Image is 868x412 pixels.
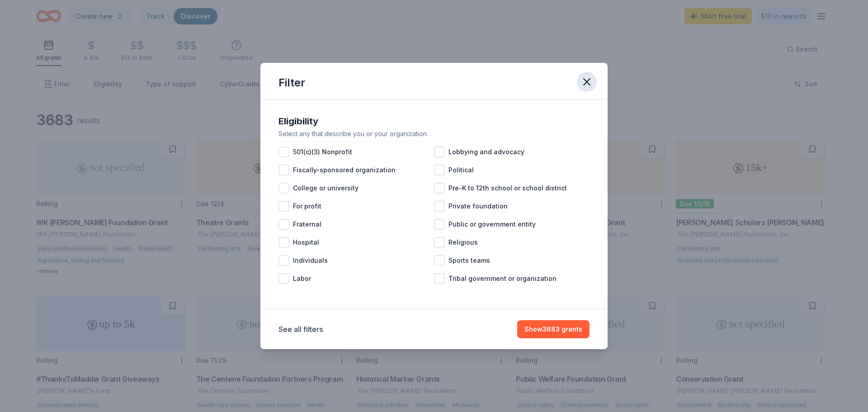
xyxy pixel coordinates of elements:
[448,183,567,194] span: Pre-K to 12th school or school district
[293,201,321,212] span: For profit
[448,147,524,157] span: Lobbying and advocacy
[278,128,590,139] div: Select any that describe you or your organization.
[293,219,321,230] span: Fraternal
[517,320,590,338] button: Show3683 grants
[278,76,305,90] div: Filter
[448,237,478,248] span: Religious
[293,183,359,194] span: College or university
[293,273,311,284] span: Labor
[448,201,508,212] span: Private foundation
[448,165,474,175] span: Political
[448,255,490,266] span: Sports teams
[293,165,396,175] span: Fiscally-sponsored organization
[293,255,328,266] span: Individuals
[448,219,536,230] span: Public or government entity
[278,324,323,335] button: See all filters
[293,147,352,157] span: 501(c)(3) Nonprofit
[278,114,590,128] div: Eligibility
[448,273,557,284] span: Tribal government or organization
[293,237,319,248] span: Hospital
